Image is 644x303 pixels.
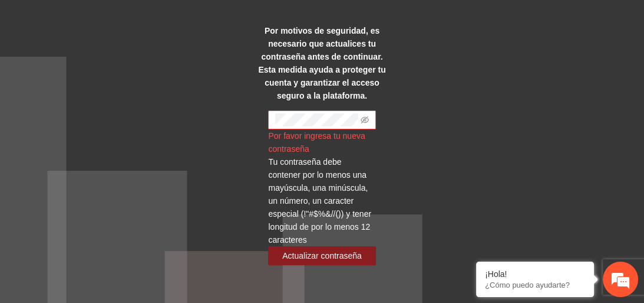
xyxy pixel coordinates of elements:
span: Estamos en línea. [68,90,163,210]
div: Minimizar ventana de chat en vivo [193,6,222,34]
p: ¿Cómo puedo ayudarte? [485,281,585,289]
span: Actualizar contraseña [282,249,362,262]
div: ¡Hola! [485,269,585,279]
div: Por favor ingresa tu nueva contraseña [268,129,375,155]
div: Chatee con nosotros ahora [61,60,198,76]
button: Actualizar contraseña [268,246,375,265]
span: eye-invisible [361,116,369,124]
textarea: Escriba su mensaje y pulse “Intro” [6,188,224,230]
span: Tu contraseña debe contener por lo menos una mayúscula, una minúscula, un número, un caracter esp... [268,157,371,245]
strong: Por motivos de seguridad, es necesario que actualices tu contraseña antes de continuar. Esta medi... [258,26,385,100]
